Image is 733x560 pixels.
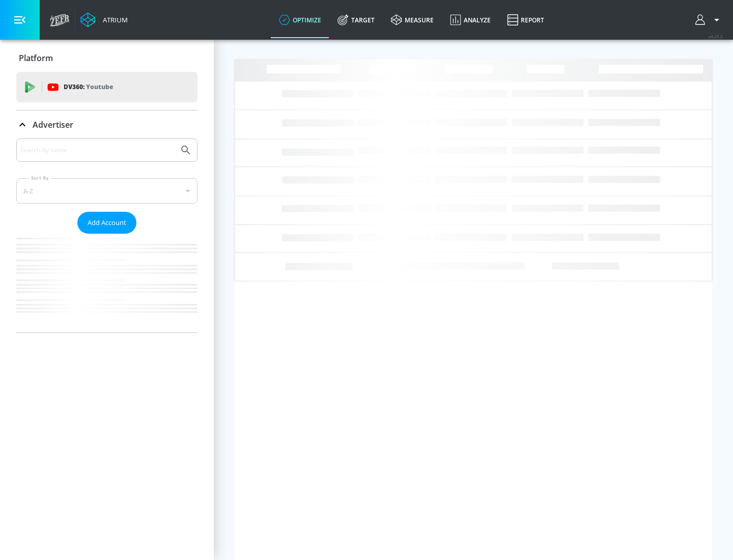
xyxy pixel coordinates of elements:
span: Add Account [88,217,126,229]
button: Add Account [77,212,136,234]
nav: list of Advertiser [16,234,198,332]
a: Analyze [442,2,499,38]
p: Platform [19,52,53,64]
a: measure [383,2,442,38]
a: Target [329,2,383,38]
p: Youtube [86,81,113,92]
a: Report [499,2,552,38]
input: Search by name [20,144,175,157]
div: A-Z [16,178,198,204]
div: Platform [16,44,198,72]
div: Advertiser [16,110,198,139]
a: Atrium [80,12,128,27]
label: Sort By [29,175,51,181]
div: DV360: Youtube [16,72,198,102]
div: Atrium [99,15,128,24]
p: Advertiser [33,119,73,130]
span: v 4.25.2 [709,34,723,39]
p: DV360: [64,81,113,93]
a: optimize [271,2,329,38]
div: Advertiser [16,138,198,332]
